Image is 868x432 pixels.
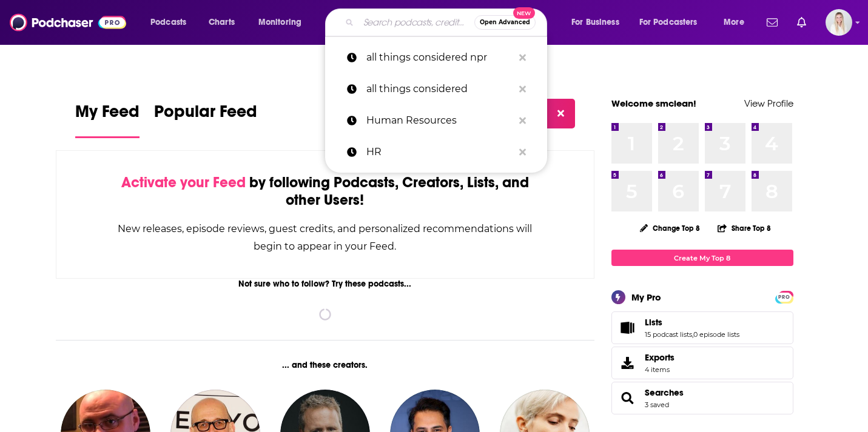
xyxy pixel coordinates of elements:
span: My Feed [75,101,140,129]
span: Activate your Feed [121,173,246,191]
div: My Pro [631,291,661,303]
span: Exports [645,352,675,363]
a: 3 saved [645,400,669,409]
a: Charts [201,13,242,32]
div: New releases, episode reviews, guest credits, and personalized recommendations will begin to appe... [117,220,534,255]
a: Searches [616,390,640,407]
span: Lists [611,311,793,344]
a: all things considered [325,73,547,105]
button: open menu [715,13,759,32]
div: ... and these creators. [56,360,595,370]
a: My Feed [75,101,140,138]
button: open menu [563,13,634,32]
a: Popular Feed [154,101,257,138]
a: 15 podcast lists [645,330,692,339]
span: More [724,14,744,31]
span: Exports [616,354,640,371]
span: For Business [571,14,619,31]
p: all things considered npr [366,42,513,73]
img: Podchaser - Follow, Share and Rate Podcasts [10,11,126,34]
a: Welcome smclean! [611,98,696,109]
a: 0 episode lists [693,330,739,339]
a: View Profile [744,98,793,109]
span: For Podcasters [639,14,698,31]
span: Lists [645,317,662,328]
a: Show notifications dropdown [792,12,811,33]
a: all things considered npr [325,42,547,73]
span: PRO [777,293,792,302]
button: Share Top 8 [717,216,772,240]
span: Logged in as smclean [826,9,852,36]
p: all things considered [366,73,513,105]
a: Show notifications dropdown [762,12,782,33]
button: Show profile menu [826,9,852,36]
a: Lists [645,317,739,328]
span: Open Advanced [480,19,530,25]
a: Create My Top 8 [611,250,793,266]
div: Not sure who to follow? Try these podcasts... [56,279,595,289]
div: Search podcasts, credits, & more... [337,8,559,36]
a: Human Resources [325,105,547,136]
button: open menu [142,13,202,32]
img: User Profile [826,9,852,36]
p: HR [366,136,513,168]
span: Podcasts [150,14,186,31]
a: Searches [645,387,684,398]
a: Lists [616,319,640,336]
a: Exports [611,347,793,379]
span: 4 items [645,365,675,374]
span: Charts [209,14,235,31]
input: Search podcasts, credits, & more... [358,13,474,32]
button: open menu [631,13,715,32]
button: Open AdvancedNew [474,15,536,30]
button: Change Top 8 [633,221,708,236]
a: HR [325,136,547,168]
span: , [692,330,693,339]
p: Human Resources [366,105,513,136]
span: Monitoring [258,14,301,31]
div: by following Podcasts, Creators, Lists, and other Users! [117,174,534,209]
a: PRO [777,292,792,301]
span: Popular Feed [154,101,257,129]
button: open menu [250,13,317,32]
span: Searches [611,382,793,414]
span: New [513,7,535,19]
